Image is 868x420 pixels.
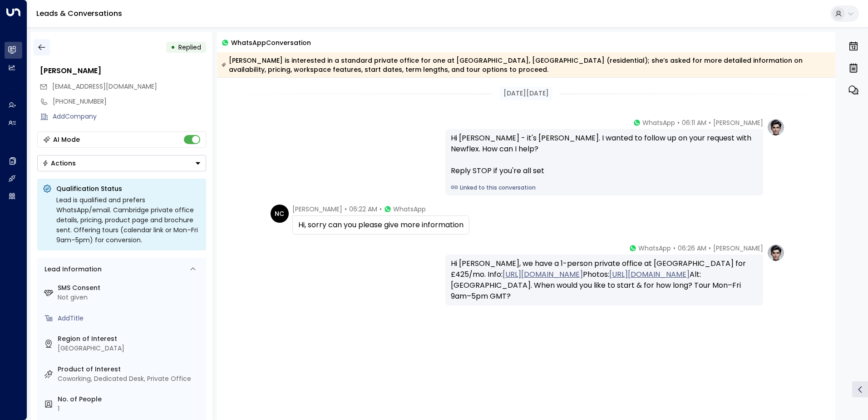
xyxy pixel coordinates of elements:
span: WhatsApp [642,118,675,127]
span: 06:11 AM [682,118,706,127]
span: WhatsApp [393,205,426,214]
button: Actions [37,155,206,171]
div: [DATE][DATE] [500,87,552,100]
a: [URL][DOMAIN_NAME] [503,269,583,280]
div: [GEOGRAPHIC_DATA] [58,344,202,353]
div: AI Mode [53,135,80,144]
div: 1 [58,404,202,414]
span: [EMAIL_ADDRESS][DOMAIN_NAME] [52,82,157,91]
div: AddCompany [53,112,206,121]
div: Button group with a nested menu [37,155,206,171]
div: Not given [58,293,202,302]
div: Coworking, Dedicated Desk, Private Office [58,374,202,384]
div: Hi, sorry can you please give more information [298,220,464,230]
p: Qualification Status [56,184,201,193]
span: • [709,118,711,127]
span: WhatsApp [638,244,671,253]
span: • [673,244,676,253]
div: [PERSON_NAME] [40,65,206,76]
div: Actions [42,159,76,167]
div: [PERSON_NAME] is interested in a standard private office for one at [GEOGRAPHIC_DATA], [GEOGRAPHI... [222,56,830,74]
img: profile-logo.png [767,118,785,136]
div: Lead is qualified and prefers WhatsApp/email. Cambridge private office details, pricing, product ... [56,195,201,245]
img: profile-logo.png [767,244,785,262]
div: Hi [PERSON_NAME], we have a 1-person private office at [GEOGRAPHIC_DATA] for £425/mo. Info: Photo... [451,258,758,302]
span: • [380,205,382,214]
div: • [171,39,175,55]
a: Linked to this conversation [451,184,758,192]
span: 06:26 AM [678,244,706,253]
div: NC [271,205,289,223]
label: SMS Consent [58,283,202,293]
a: Leads & Conversations [36,8,122,19]
span: Replied [178,43,201,52]
span: WhatsApp Conversation [231,37,311,48]
span: [PERSON_NAME] [713,244,763,253]
span: • [677,118,680,127]
label: Region of Interest [58,334,202,344]
a: [URL][DOMAIN_NAME] [609,269,690,280]
label: Product of Interest [58,365,202,374]
label: No. of People [58,395,202,404]
span: [PERSON_NAME] [713,118,763,127]
span: nataliecasey001@gmail.com [52,82,157,91]
div: Lead Information [41,265,102,274]
span: [PERSON_NAME] [292,205,342,214]
div: AddTitle [58,314,202,323]
span: 06:22 AM [349,205,377,214]
div: [PHONE_NUMBER] [53,97,206,106]
span: • [345,205,347,214]
span: • [709,244,711,253]
div: Hi [PERSON_NAME] - it's [PERSON_NAME]. I wanted to follow up on your request with Newflex. How ca... [451,133,758,176]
